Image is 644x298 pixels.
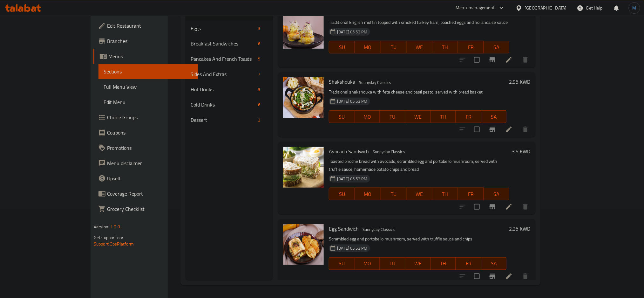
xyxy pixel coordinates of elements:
span: [DATE] 05:53 PM [335,98,370,104]
span: FR [461,190,481,199]
div: Menu-management [456,4,495,12]
a: Promotions [93,140,198,156]
span: Promotions [107,144,193,152]
div: items [255,86,263,93]
nav: Menu sections [186,3,273,130]
span: WE [408,259,428,268]
span: WE [409,43,430,52]
h6: 3.5 KWD [512,8,531,17]
span: Edit Menu [104,98,193,106]
button: TH [431,257,456,270]
a: Upsell [93,171,198,186]
button: Branch-specific-item [485,199,500,214]
div: Pancakes And French Toasts5 [186,51,273,66]
span: Choice Groups [107,114,193,121]
span: 6 [255,41,263,47]
span: TH [435,190,456,199]
button: Branch-specific-item [485,122,500,137]
div: Sides And Extras7 [186,66,273,82]
span: 1.0.0 [110,223,120,231]
span: SA [486,43,507,52]
div: items [255,70,263,78]
button: Branch-specific-item [485,52,500,67]
span: Sunnyday Classics [360,226,397,233]
div: Hot Drinks9 [186,82,273,97]
div: items [255,101,263,108]
span: MO [357,43,378,52]
a: Edit Restaurant [93,18,198,33]
button: SU [329,188,355,200]
h6: 3.5 KWD [512,147,531,156]
button: SU [329,110,355,123]
span: Pancakes And French Toasts [191,55,255,63]
button: FR [456,257,481,270]
span: Sunnyday Classics [370,148,407,156]
h6: 2.95 KWD [509,77,531,86]
div: items [255,55,263,63]
div: [GEOGRAPHIC_DATA] [525,4,567,11]
a: Edit menu item [505,56,513,64]
button: WE [407,41,432,53]
span: SA [484,112,504,121]
h6: 2.25 KWD [509,224,531,233]
div: Dessert2 [186,112,273,128]
span: [DATE] 05:53 PM [335,245,370,251]
span: 7 [255,71,263,77]
button: delete [518,199,533,214]
button: TH [432,188,458,200]
button: FR [458,41,484,53]
a: Support.OpsPlatform [94,240,134,248]
span: WE [408,112,428,121]
span: Select to update [470,123,484,136]
span: SU [332,190,352,199]
span: Sides And Extras [191,70,255,78]
button: MO [355,188,381,200]
span: SU [332,43,352,52]
div: Sunnyday Classics [360,225,397,233]
div: Sunnyday Classics [356,79,394,86]
span: Shakshouka [329,77,355,87]
span: Coupons [107,129,193,136]
button: TU [380,257,405,270]
span: FR [458,112,479,121]
span: SU [332,259,352,268]
button: SU [329,257,355,270]
button: SA [484,41,510,53]
a: Edit menu item [505,273,513,280]
span: 2 [255,117,263,123]
button: delete [518,52,533,67]
span: 6 [255,102,263,108]
span: TU [383,259,403,268]
a: Edit Menu [98,94,198,110]
span: SA [486,190,507,199]
button: SA [484,188,510,200]
span: Coverage Report [107,190,193,198]
span: Menus [108,52,193,60]
span: MO [357,259,377,268]
a: Menus [93,49,198,64]
span: TU [383,190,404,199]
span: Version: [94,223,109,231]
div: Eggs [191,24,255,32]
span: FR [461,43,481,52]
a: Coverage Report [93,186,198,201]
button: WE [405,257,431,270]
button: MO [355,110,380,123]
span: TU [383,112,403,121]
span: TU [383,43,404,52]
span: Select to update [470,270,484,283]
span: 5 [255,56,263,62]
button: TH [431,110,456,123]
span: Hot Drinks [191,86,255,93]
span: Select to update [470,200,484,213]
button: SA [481,257,507,270]
img: Avocado Sandwich [283,147,324,188]
p: Traditional English muffin topped with smoked turkey ham, poached eggs and hollandaise sauce [329,18,510,26]
p: Traditional shakshouka with feta cheese and basil pesto, served with bread basket [329,88,507,96]
img: Egg Sandwich [283,224,324,265]
span: TH [433,112,454,121]
span: Avocado Sandwich [329,147,369,156]
a: Edit menu item [505,203,513,211]
div: Cold Drinks [191,101,255,108]
div: items [255,24,263,32]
